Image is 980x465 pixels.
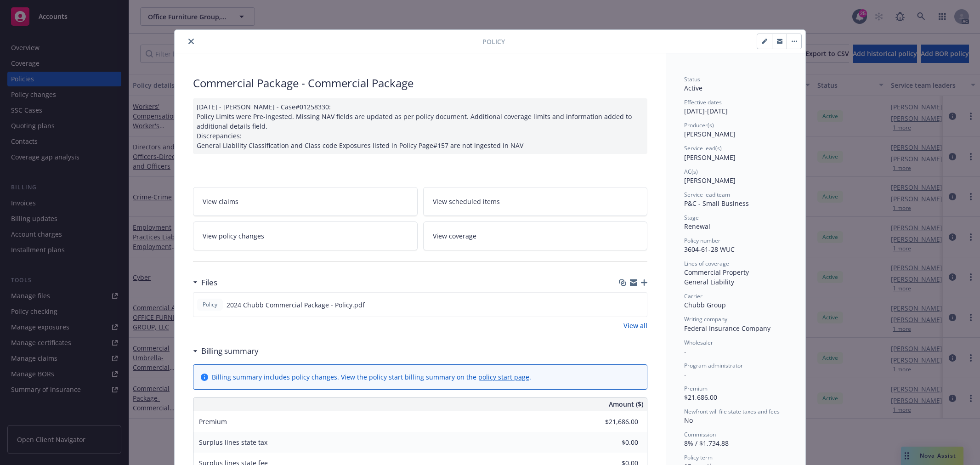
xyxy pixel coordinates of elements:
[684,301,726,309] span: Chubb Group
[684,98,787,116] div: [DATE] - [DATE]
[684,84,702,92] span: Active
[684,439,729,448] span: 8% / $1,734.88
[423,187,648,216] a: View scheduled items
[684,214,699,221] span: Stage
[684,431,716,438] span: Commission
[201,277,217,289] h3: Files
[684,324,770,333] span: Federal Insurance Company
[620,300,628,310] button: download file
[684,277,787,287] div: General Liability
[193,75,647,91] div: Commercial Package - Commercial Package
[684,408,780,415] span: Newfront will file state taxes and fees
[482,37,505,46] span: Policy
[212,372,531,382] div: Billing summary includes policy changes. View the policy start billing summary on the .
[684,339,713,346] span: Wholesaler
[684,260,729,267] span: Lines of coverage
[684,176,736,185] span: [PERSON_NAME]
[684,168,698,176] span: AC(s)
[684,144,722,152] span: Service lead(s)
[201,345,259,357] h3: Billing summary
[635,300,643,310] button: preview file
[193,277,217,289] div: Files
[584,436,644,449] input: 0.00
[478,373,529,381] a: policy start page
[684,75,700,83] span: Status
[201,301,219,309] span: Policy
[684,121,714,129] span: Producer(s)
[684,454,713,461] span: Policy term
[684,370,686,379] span: -
[193,187,418,216] a: View claims
[433,231,476,241] span: View coverage
[423,221,648,250] a: View coverage
[684,315,727,323] span: Writing company
[684,153,736,162] span: [PERSON_NAME]
[199,417,227,426] span: Premium
[684,362,743,369] span: Program administrator
[433,197,500,206] span: View scheduled items
[227,300,365,310] span: 2024 Chubb Commercial Package - Policy.pdf
[623,321,647,330] a: View all
[684,237,720,244] span: Policy number
[684,292,702,300] span: Carrier
[684,245,735,254] span: 3604-61-28 WUC
[684,267,787,277] div: Commercial Property
[609,399,643,409] span: Amount ($)
[684,98,722,106] span: Effective dates
[684,199,749,208] span: P&C - Small Business
[684,222,710,231] span: Renewal
[684,130,736,138] span: [PERSON_NAME]
[684,393,717,402] span: $21,686.00
[203,231,264,241] span: View policy changes
[584,415,644,429] input: 0.00
[203,197,238,206] span: View claims
[186,36,197,47] button: close
[684,347,686,356] span: -
[684,385,708,392] span: Premium
[193,345,259,357] div: Billing summary
[199,438,267,447] span: Surplus lines state tax
[193,221,418,250] a: View policy changes
[684,416,693,425] span: No
[193,98,647,154] div: [DATE] - [PERSON_NAME] - Case#01258330: Policy Limits were Pre-ingested. Missing NAV fields are u...
[684,191,730,198] span: Service lead team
